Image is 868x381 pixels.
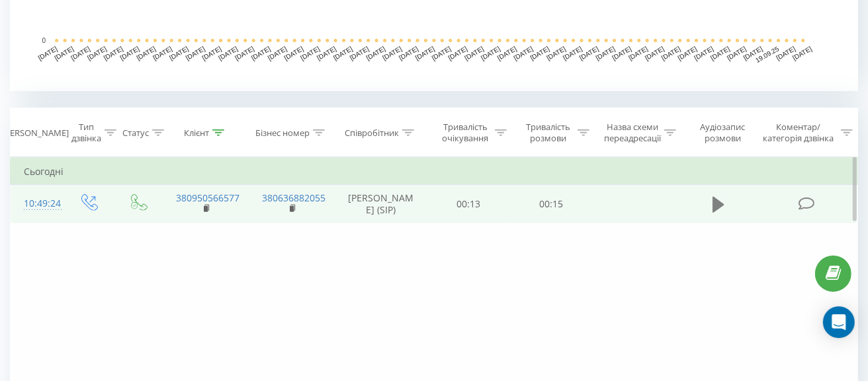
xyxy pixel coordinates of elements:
[513,45,535,61] text: [DATE]
[267,45,288,61] text: [DATE]
[709,45,731,61] text: [DATE]
[176,191,239,204] a: 380950566577
[823,306,855,338] div: Open Intercom Messenger
[398,45,419,61] text: [DATE]
[627,45,649,61] text: [DATE]
[578,45,600,61] text: [DATE]
[611,45,633,61] text: [DATE]
[42,37,46,44] text: 0
[299,45,321,61] text: [DATE]
[255,127,310,139] div: Бізнес номер
[522,121,574,144] div: Тривалість розмови
[381,45,403,61] text: [DATE]
[349,45,370,61] text: [DATE]
[335,185,427,223] td: [PERSON_NAME] (SIP)
[24,191,50,217] div: 10:49:24
[135,45,157,61] text: [DATE]
[691,121,755,144] div: Аудіозапис розмови
[69,45,91,61] text: [DATE]
[439,121,492,144] div: Тривалість очікування
[677,45,699,61] text: [DATE]
[562,45,584,61] text: [DATE]
[754,45,781,64] text: 19.09.25
[283,45,305,61] text: [DATE]
[742,45,764,61] text: [DATE]
[168,45,190,61] text: [DATE]
[250,45,272,61] text: [DATE]
[660,45,682,61] text: [DATE]
[447,45,469,61] text: [DATE]
[185,45,206,61] text: [DATE]
[644,45,666,61] text: [DATE]
[262,191,325,204] a: 380636882055
[234,45,255,61] text: [DATE]
[119,45,141,61] text: [DATE]
[345,127,399,139] div: Співробітник
[414,45,436,61] text: [DATE]
[726,45,748,61] text: [DATE]
[103,45,124,61] text: [DATE]
[545,45,567,61] text: [DATE]
[496,45,518,61] text: [DATE]
[791,45,813,61] text: [DATE]
[365,45,387,61] text: [DATE]
[510,185,593,223] td: 00:15
[316,45,337,61] text: [DATE]
[11,158,858,185] td: Сьогодні
[152,45,173,61] text: [DATE]
[122,127,149,139] div: Статус
[201,45,223,61] text: [DATE]
[760,121,838,144] div: Коментар/категорія дзвінка
[86,45,108,61] text: [DATE]
[332,45,354,61] text: [DATE]
[431,45,453,61] text: [DATE]
[693,45,715,61] text: [DATE]
[529,45,551,61] text: [DATE]
[71,121,101,144] div: Тип дзвінка
[2,127,69,139] div: [PERSON_NAME]
[595,45,617,61] text: [DATE]
[775,45,797,61] text: [DATE]
[427,185,510,223] td: 00:13
[604,121,661,144] div: Назва схеми переадресації
[463,45,485,61] text: [DATE]
[37,45,59,61] text: [DATE]
[480,45,501,61] text: [DATE]
[184,127,209,139] div: Клієнт
[53,45,75,61] text: [DATE]
[217,45,239,61] text: [DATE]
